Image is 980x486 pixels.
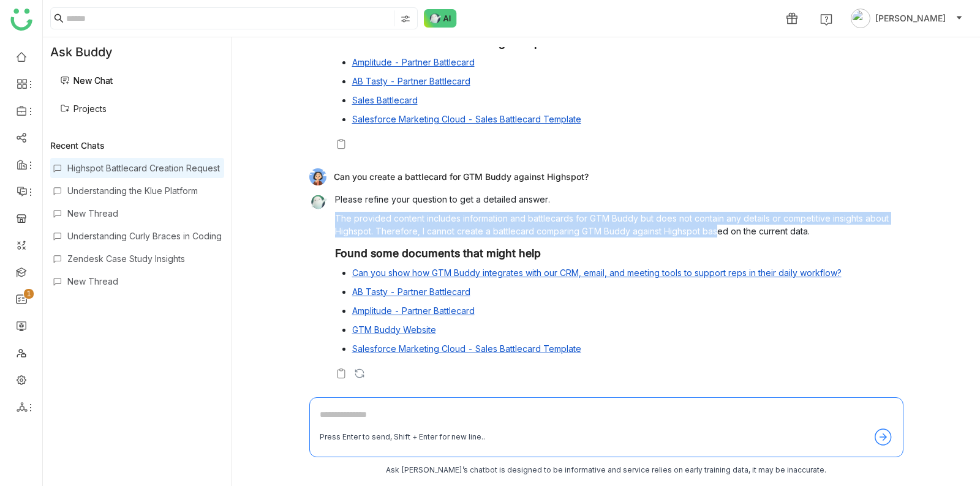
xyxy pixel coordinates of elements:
div: Ask Buddy [43,37,232,67]
div: Ask [PERSON_NAME]’s chatbot is designed to be informative and service relies on early training da... [309,465,903,476]
a: New Chat [60,75,113,86]
img: avatar [851,9,870,28]
p: 1 [26,288,31,300]
div: New Thread [67,276,222,286]
h3: Found some documents that might help [335,247,894,260]
button: [PERSON_NAME] [848,9,965,28]
div: New Thread [67,208,222,219]
img: ask-buddy-normal.svg [424,9,457,28]
div: Recent Chats [50,140,224,151]
a: AB Tasty - Partner Battlecard [352,286,470,297]
div: Press Enter to send, Shift + Enter for new line.. [320,432,485,443]
img: copy-askbuddy.svg [335,367,347,379]
img: help.svg [820,13,832,26]
img: logo [10,9,32,31]
a: Amplitude - Partner Battlecard [352,305,475,316]
a: Sales Battlecard [352,95,418,105]
img: copy-askbuddy.svg [335,138,347,150]
a: Salesforce Marketing Cloud - Sales Battlecard Template [352,114,581,124]
p: The provided content includes information and battlecards for GTM Buddy but does not contain any ... [335,212,894,237]
div: Zendesk Case Study Insights [67,253,222,264]
div: Can you create a battlecard for GTM Buddy against Highspot? [309,168,894,185]
div: Understanding the Klue Platform [67,185,222,196]
a: AB Tasty - Partner Battlecard [352,76,470,86]
a: Salesforce Marketing Cloud - Sales Battlecard Template [352,343,581,354]
nz-badge-sup: 1 [24,289,34,299]
a: Projects [60,103,107,114]
img: search-type.svg [401,14,410,24]
div: Highspot Battlecard Creation Request [67,163,222,173]
img: regenerate-askbuddy.svg [353,367,366,379]
a: Amplitude - Partner Battlecard [352,57,475,67]
span: [PERSON_NAME] [875,12,946,25]
a: GTM Buddy Website [352,324,436,335]
div: Understanding Curly Braces in Coding [67,231,222,241]
p: Please refine your question to get a detailed answer. [335,193,894,206]
a: Can you show how GTM Buddy integrates with our CRM, email, and meeting tools to support reps in t... [352,267,842,278]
